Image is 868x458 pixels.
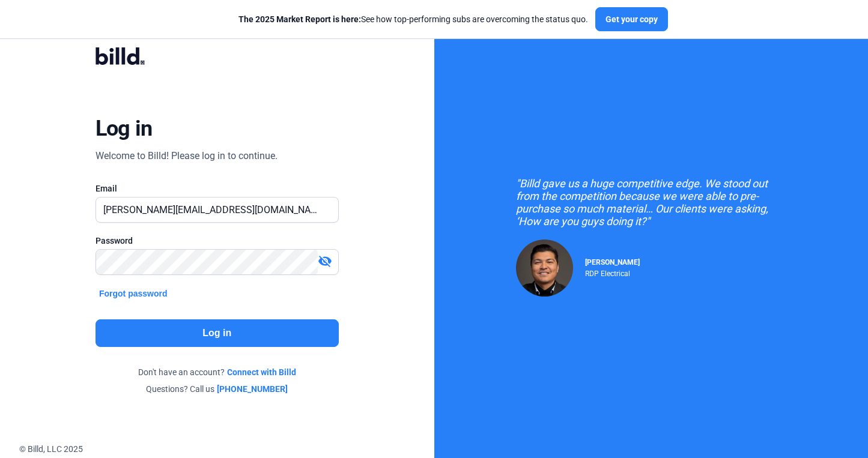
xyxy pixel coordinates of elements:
[516,177,786,227] div: "Billd gave us a huge competitive edge. We stood out from the competition because we were able to...
[96,383,339,395] div: Questions? Call us
[238,14,361,24] span: The 2025 Market Report is here:
[217,383,288,395] a: [PHONE_NUMBER]
[595,7,668,31] button: Get your copy
[238,13,588,25] div: See how top-performing subs are overcoming the status quo.
[96,149,278,163] div: Welcome to Billd! Please log in to continue.
[96,235,339,247] div: Password
[318,254,332,268] mat-icon: visibility_off
[96,287,171,300] button: Forgot password
[585,267,640,278] div: RDP Electrical
[96,182,339,194] div: Email
[585,258,640,267] span: [PERSON_NAME]
[516,240,573,297] img: Raul Pacheco
[96,319,339,347] button: Log in
[96,366,339,378] div: Don't have an account?
[227,366,296,378] a: Connect with Billd
[96,115,153,142] div: Log in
